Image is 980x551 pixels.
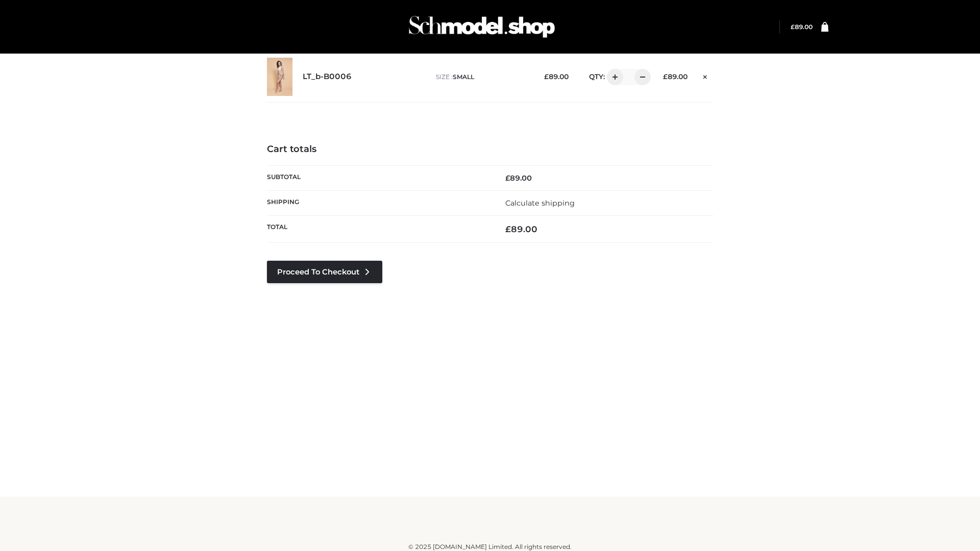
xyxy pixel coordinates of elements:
a: Remove this item [698,69,713,82]
span: SMALL [453,73,474,81]
a: Calculate shipping [505,198,575,208]
span: £ [663,72,668,81]
span: £ [505,173,510,183]
th: Shipping [267,190,490,215]
bdi: 89.00 [505,173,532,183]
a: £89.00 [791,23,813,31]
span: £ [505,224,511,234]
a: Proceed to Checkout [267,261,382,283]
h4: Cart totals [267,144,713,155]
span: £ [544,72,549,81]
bdi: 89.00 [663,72,688,81]
bdi: 89.00 [505,224,537,234]
img: Schmodel Admin 964 [405,7,558,47]
div: QTY: [579,69,647,85]
th: Total [267,216,490,243]
bdi: 89.00 [544,72,569,81]
span: £ [791,23,795,31]
bdi: 89.00 [791,23,813,31]
p: size : [436,72,528,82]
th: Subtotal [267,165,490,190]
a: LT_b-B0006 [303,72,352,82]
